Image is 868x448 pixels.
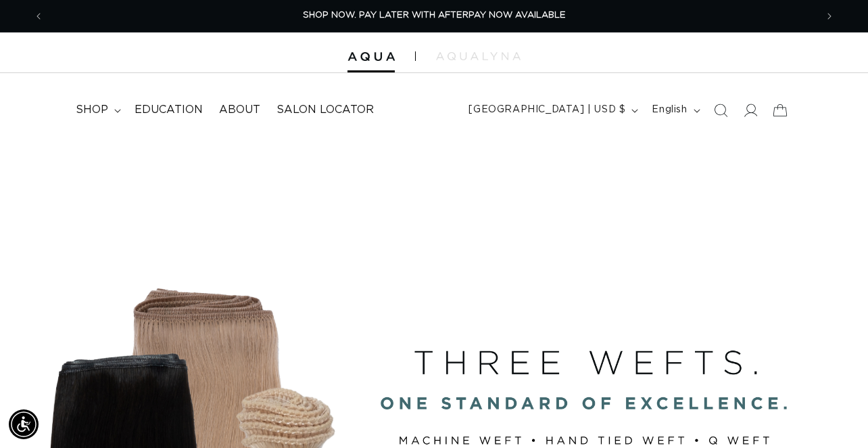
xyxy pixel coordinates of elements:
a: About [211,95,268,125]
button: Next announcement [815,3,844,29]
span: SHOP NOW. PAY LATER WITH AFTERPAY NOW AVAILABLE [303,11,566,20]
span: Salon Locator [276,103,374,117]
button: English [644,97,705,123]
a: Salon Locator [268,95,382,125]
button: [GEOGRAPHIC_DATA] | USD $ [460,97,644,123]
img: aqualyna.com [436,52,521,60]
span: English [652,103,687,117]
span: Education [135,103,203,117]
div: Accessibility Menu [9,409,39,439]
a: Education [126,95,211,125]
iframe: Chat Widget [800,383,868,448]
summary: shop [68,95,126,125]
summary: Search [706,95,736,125]
span: About [219,103,260,117]
span: [GEOGRAPHIC_DATA] | USD $ [468,103,625,117]
img: Aqua Hair Extensions [347,52,395,62]
span: shop [76,103,108,117]
button: Previous announcement [24,3,53,29]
